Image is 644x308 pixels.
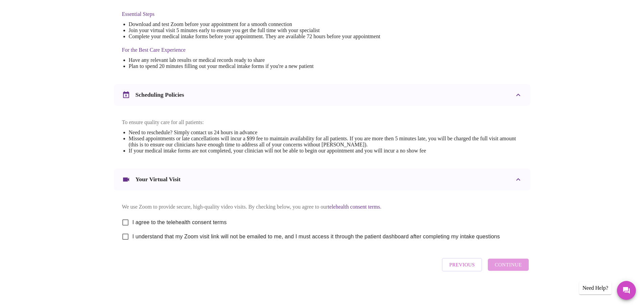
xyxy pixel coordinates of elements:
a: telehealth consent terms [328,204,380,210]
li: Complete your medical intake forms before your appointment. They are available 72 hours before yo... [129,33,380,40]
div: Your Virtual Visit [114,169,530,190]
p: To ensure quality care for all patients: [122,119,522,125]
div: Scheduling Policies [114,84,530,106]
h3: Your Virtual Visit [136,176,181,183]
p: We use Zoom to provide secure, high-quality video visits. By checking below, you agree to our . [122,204,522,210]
span: I agree to the telehealth consent terms [133,218,227,227]
button: Messages [617,281,636,300]
li: Download and test Zoom before your appointment for a smooth connection [129,21,380,27]
li: Need to reschedule? Simply contact us 24 hours in advance [129,129,522,136]
span: Previous [449,260,475,269]
button: Previous [442,258,482,271]
li: Have any relevant lab results or medical records ready to share [129,57,380,63]
li: Join your virtual visit 5 minutes early to ensure you get the full time with your specialist [129,27,380,33]
h3: Scheduling Policies [136,91,184,98]
div: Need Help? [579,282,612,294]
h4: For the Best Care Experience [122,47,380,53]
span: I understand that my Zoom visit link will not be emailed to me, and I must access it through the ... [133,233,500,241]
li: If your medical intake forms are not completed, your clinician will not be able to begin our appo... [129,148,522,154]
li: Missed appointments or late cancellations will incur a $99 fee to maintain availability for all p... [129,136,522,148]
li: Plan to spend 20 minutes filling out your medical intake forms if you're a new patient [129,63,380,69]
h4: Essential Steps [122,11,380,17]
